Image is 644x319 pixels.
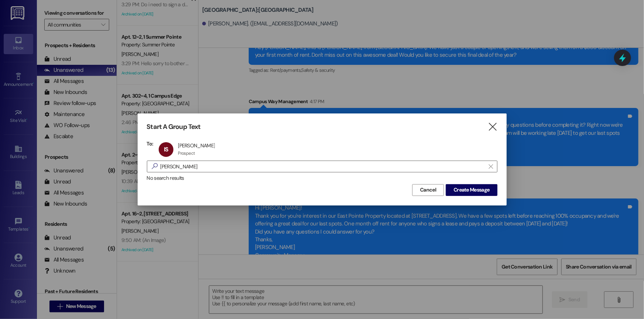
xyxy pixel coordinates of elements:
[161,161,485,172] input: Search for any contact or apartment
[147,174,497,182] div: No search results
[147,123,201,131] h3: Start A Group Text
[420,186,436,194] span: Cancel
[454,186,489,194] span: Create Message
[178,150,195,156] div: Prospect
[178,142,215,149] div: [PERSON_NAME]
[147,140,154,147] h3: To:
[164,146,168,153] span: IS
[149,162,161,170] i: 
[488,123,497,131] i: 
[485,161,497,172] button: Clear text
[412,184,444,196] button: Cancel
[446,184,497,196] button: Create Message
[489,164,493,169] i: 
